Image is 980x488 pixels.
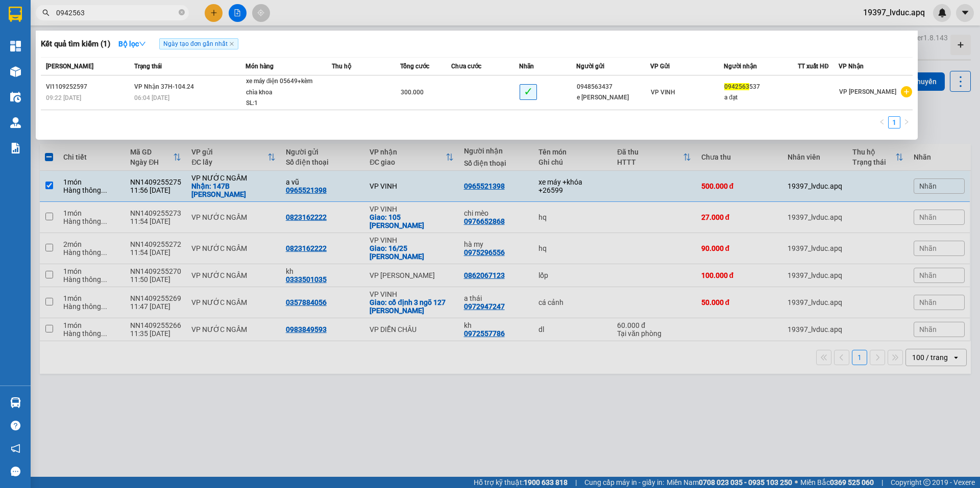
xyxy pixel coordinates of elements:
[42,9,50,16] span: search
[724,82,797,92] div: 537
[900,116,913,129] button: right
[519,63,534,70] span: Nhãn
[876,116,888,129] li: Previous Page
[229,41,234,46] span: close
[577,92,650,103] div: e [PERSON_NAME]
[46,94,81,101] span: 09:22 [DATE]
[11,421,20,430] span: question-circle
[118,40,146,48] strong: Bộ lọc
[246,76,323,98] div: xe máy điện 05649+kèm chìa khoa
[900,116,913,129] li: Next Page
[110,36,154,52] button: Bộ lọcdown
[650,63,670,70] span: VP Gửi
[724,83,749,90] span: 0942563
[401,89,424,96] span: 300.000
[134,63,162,70] span: Trạng thái
[879,119,885,125] span: left
[10,117,21,128] img: warehouse-icon
[451,63,481,70] span: Chưa cước
[10,397,21,408] img: warehouse-icon
[520,84,537,100] span: ✓
[134,83,194,90] span: VP Nhận 37H-104.24
[724,92,797,103] div: a đạt
[11,444,20,453] span: notification
[332,63,351,70] span: Thu hộ
[10,92,21,102] img: warehouse-icon
[41,39,110,49] h3: Kết quả tìm kiếm ( 1 )
[134,94,169,101] span: 06:04 [DATE]
[876,116,888,129] button: left
[10,66,21,77] img: warehouse-icon
[798,63,829,70] span: TT xuất HĐ
[724,63,757,70] span: Người nhận
[11,467,20,476] span: message
[577,82,650,92] div: 0948563437
[651,89,675,96] span: VP VINH
[9,7,22,22] img: logo-vxr
[903,119,910,125] span: right
[10,143,21,153] img: solution-icon
[901,86,912,97] span: plus-circle
[139,40,146,47] span: down
[246,63,274,70] span: Món hàng
[56,7,177,18] input: Tìm tên, số ĐT hoặc mã đơn
[889,117,900,128] a: 1
[10,41,21,52] img: dashboard-icon
[46,82,131,92] div: VI1109252597
[576,63,604,70] span: Người gửi
[888,116,900,129] li: 1
[179,9,185,15] span: close-circle
[179,8,185,18] span: close-circle
[159,38,238,49] span: Ngày tạo đơn gần nhất
[46,63,93,70] span: [PERSON_NAME]
[246,98,323,109] div: SL: 1
[839,88,896,95] span: VP [PERSON_NAME]
[400,63,429,70] span: Tổng cước
[839,63,864,70] span: VP Nhận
